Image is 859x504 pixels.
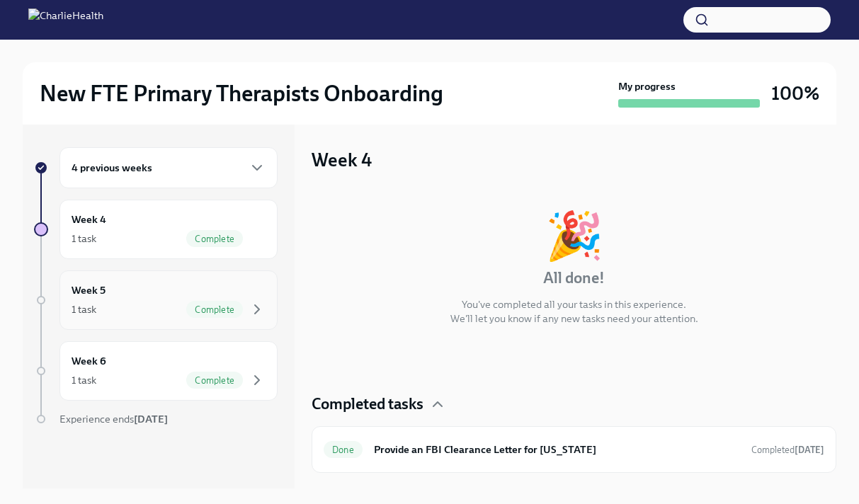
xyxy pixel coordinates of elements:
[312,394,423,415] h4: Completed tasks
[543,268,605,289] h4: All done!
[751,443,824,457] span: August 28th, 2025 17:41
[59,413,168,425] span: Experience ends
[312,147,372,173] h3: Week 4
[59,147,278,188] div: 4 previous weeks
[186,375,243,386] span: Complete
[374,442,740,457] h6: Provide an FBI Clearance Letter for [US_STATE]
[450,311,698,326] p: We'll let you know if any new tasks need your attention.
[751,445,824,455] span: Completed
[771,81,819,106] h3: 100%
[72,302,96,316] div: 1 task
[72,231,96,246] div: 1 task
[34,200,278,259] a: Week 41 taskComplete
[40,79,443,108] h2: New FTE Primary Therapists Onboarding
[72,212,106,227] h6: Week 4
[324,438,824,461] a: DoneProvide an FBI Clearance Letter for [US_STATE]Completed[DATE]
[34,341,278,401] a: Week 61 taskComplete
[618,79,676,93] strong: My progress
[186,234,243,244] span: Complete
[795,445,824,455] strong: [DATE]
[72,373,96,387] div: 1 task
[312,394,836,415] div: Completed tasks
[545,212,603,259] div: 🎉
[28,8,103,31] img: CharlieHealth
[72,353,106,369] h6: Week 6
[186,304,243,315] span: Complete
[72,160,152,176] h6: 4 previous weeks
[72,282,106,298] h6: Week 5
[324,445,363,455] span: Done
[34,270,278,330] a: Week 51 taskComplete
[462,297,686,311] p: You've completed all your tasks in this experience.
[134,413,168,425] strong: [DATE]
